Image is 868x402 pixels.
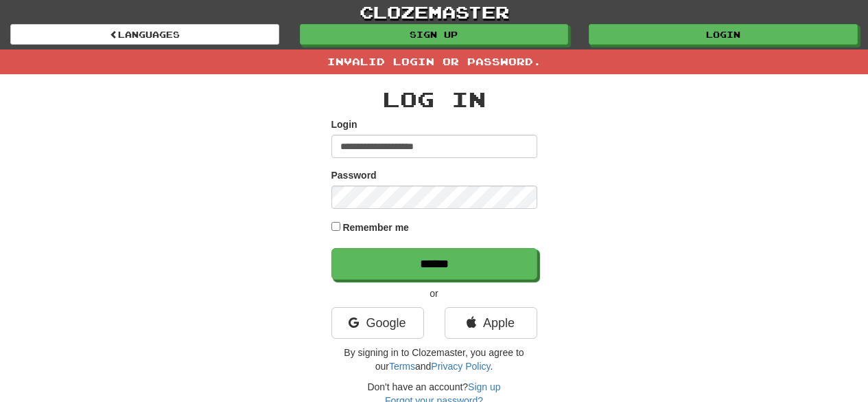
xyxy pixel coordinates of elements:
[331,118,357,131] label: Login
[331,88,537,111] h2: Log In
[331,168,377,182] label: Password
[331,307,424,339] a: Google
[10,24,279,45] a: Languages
[342,221,409,234] label: Remember me
[589,24,858,45] a: Login
[331,287,537,300] p: or
[445,307,537,339] a: Apple
[389,361,415,372] a: Terms
[468,381,500,392] a: Sign up
[431,361,490,372] a: Privacy Policy
[300,24,569,45] a: Sign up
[331,346,537,373] p: By signing in to Clozemaster, you agree to our and .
